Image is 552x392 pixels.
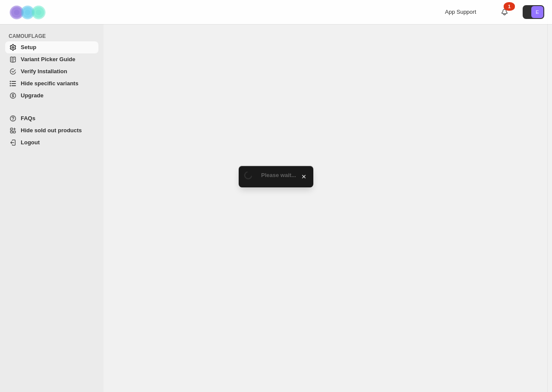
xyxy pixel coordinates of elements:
[504,2,515,11] div: 1
[500,8,509,16] a: 1
[5,78,98,90] a: Hide specific variants
[5,65,98,78] a: Verify Installation
[21,115,35,121] span: FAQs
[531,6,543,18] span: Avatar with initials E
[261,172,296,178] span: Please wait...
[5,90,98,102] a: Upgrade
[445,9,476,15] span: App Support
[523,5,544,19] button: Avatar with initials E
[5,137,98,149] a: Logout
[21,92,44,99] span: Upgrade
[5,41,98,53] a: Setup
[21,127,82,134] span: Hide sold out products
[7,0,50,24] img: Camouflage
[5,112,98,124] a: FAQs
[21,44,36,50] span: Setup
[5,124,98,137] a: Hide sold out products
[21,80,79,87] span: Hide specific variants
[21,139,40,146] span: Logout
[21,68,67,75] span: Verify Installation
[536,9,539,15] text: E
[9,33,99,40] span: CAMOUFLAGE
[5,53,98,65] a: Variant Picker Guide
[21,56,75,62] span: Variant Picker Guide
